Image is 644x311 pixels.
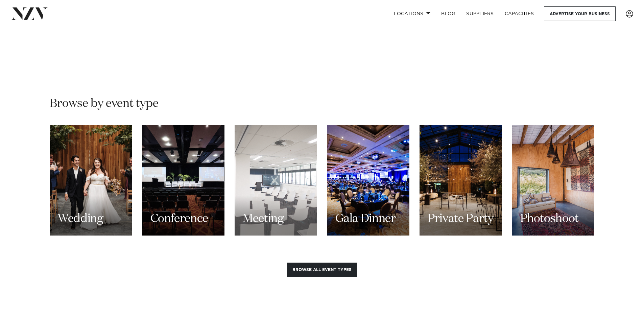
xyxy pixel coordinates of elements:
[150,211,209,226] h3: Conference
[11,7,48,20] img: nzv-logo.png
[58,211,103,226] h3: Wedding
[50,125,132,236] a: Wedding Wedding
[428,211,494,226] h3: Private Party
[335,211,396,226] h3: Gala Dinner
[388,6,436,21] a: Locations
[235,125,317,236] a: Meeting Meeting
[243,211,284,226] h3: Meeting
[142,125,225,236] a: Conference Conference
[436,6,461,21] a: BLOG
[520,211,579,226] h3: Photoshoot
[499,6,540,21] a: Capacities
[327,125,410,236] a: Gala Dinner Gala Dinner
[287,263,357,277] button: Browse all event types
[50,96,594,111] h2: Browse by event type
[420,125,502,236] a: Private Party Private Party
[461,6,499,21] a: SUPPLIERS
[512,125,595,236] a: Photoshoot Photoshoot
[544,6,616,21] a: Advertise your business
